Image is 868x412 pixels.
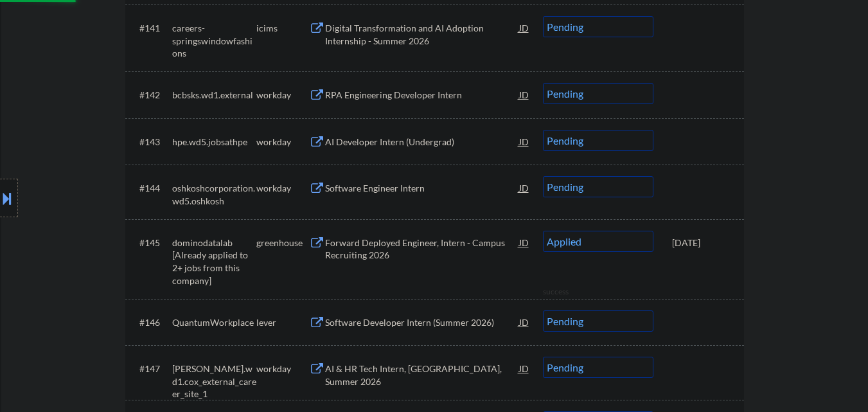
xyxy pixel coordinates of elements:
[325,136,519,148] div: AI Developer Intern (Undergrad)
[256,22,309,35] div: icims
[518,231,531,254] div: JD
[325,316,519,329] div: Software Developer Intern (Summer 2026)
[543,287,594,298] div: success
[172,363,256,400] div: [PERSON_NAME].wd1.cox_external_career_site_1
[325,182,519,195] div: Software Engineer Intern
[518,16,531,39] div: JD
[518,130,531,153] div: JD
[518,357,531,380] div: JD
[518,83,531,106] div: JD
[518,176,531,199] div: JD
[672,237,729,249] div: [DATE]
[256,316,309,329] div: lever
[325,89,519,102] div: RPA Engineering Developer Intern
[172,316,256,329] div: QuantumWorkplace
[325,237,519,262] div: Forward Deployed Engineer, Intern - Campus Recruiting 2026
[139,316,162,329] div: #146
[325,22,519,47] div: Digital Transformation and AI Adoption Internship - Summer 2026
[325,363,519,388] div: AI & HR Tech Intern, [GEOGRAPHIC_DATA], Summer 2026
[256,237,309,249] div: greenhouse
[139,363,162,375] div: #147
[139,22,162,35] div: #141
[256,182,309,195] div: workday
[256,136,309,148] div: workday
[518,310,531,334] div: JD
[256,363,309,375] div: workday
[172,22,256,60] div: careers-springswindowfashions
[256,89,309,102] div: workday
